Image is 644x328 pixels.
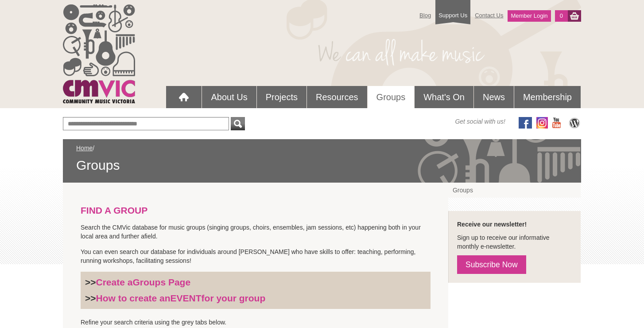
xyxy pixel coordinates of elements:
[76,157,568,174] span: Groups
[457,255,526,274] a: Subscribe Now
[448,183,581,198] a: Groups
[455,117,505,126] span: Get social with us!
[202,86,256,108] a: About Us
[81,247,431,265] p: You can even search our database for individuals around [PERSON_NAME] who have skills to offer: t...
[368,86,415,108] a: Groups
[96,293,266,303] a: How to create anEVENTfor your group
[76,144,568,174] div: /
[307,86,367,108] a: Resources
[85,293,426,304] h3: >>
[81,205,147,215] strong: FIND A GROUP
[81,223,431,241] p: Search the CMVic database for music groups (singing groups, choirs, ensembles, jam sessions, etc)...
[63,4,135,103] img: cmvic_logo.png
[415,8,435,23] a: Blog
[508,10,551,22] a: Member Login
[514,86,581,108] a: Membership
[257,86,306,108] a: Projects
[96,277,191,287] a: Create aGroups Page
[555,10,568,22] a: 0
[171,293,202,303] strong: EVENT
[568,117,581,129] img: CMVic Blog
[76,144,93,152] a: Home
[457,233,572,251] p: Sign up to receive our informative monthly e-newsletter.
[536,117,548,129] img: icon-instagram.png
[85,277,426,288] h3: >>
[457,221,527,228] strong: Receive our newsletter!
[81,318,431,327] p: Refine your search criteria using the grey tabs below.
[474,86,514,108] a: News
[415,86,473,108] a: What's On
[132,277,190,287] strong: Groups Page
[470,8,508,23] a: Contact Us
